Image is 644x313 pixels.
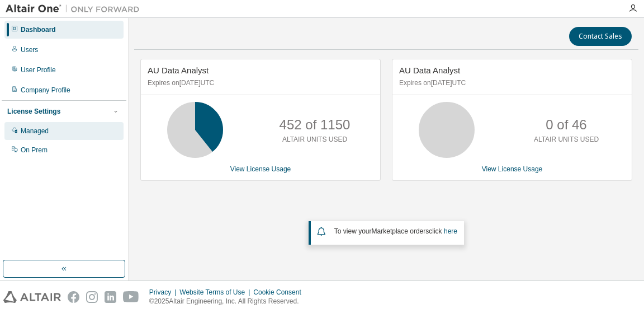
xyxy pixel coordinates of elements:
img: Altair One [6,3,145,15]
p: ALTAIR UNITS USED [282,135,347,144]
a: here [444,227,457,235]
button: Contact Sales [569,27,632,46]
div: Managed [21,127,49,136]
div: Users [21,45,38,54]
p: 0 of 46 [546,115,586,134]
span: AU Data Analyst [148,66,209,75]
p: Expires on [DATE] UTC [399,78,622,88]
div: Cookie Consent [253,288,307,297]
img: facebook.svg [68,291,79,303]
div: Website Terms of Use [179,288,253,297]
div: License Settings [7,107,60,116]
p: ALTAIR UNITS USED [534,135,599,144]
p: 452 of 1150 [280,115,351,134]
img: instagram.svg [86,291,98,303]
em: Marketplace orders [372,227,429,235]
a: View License Usage [482,165,543,173]
div: User Profile [21,66,56,74]
img: youtube.svg [123,291,139,303]
div: Dashboard [21,25,56,34]
div: On Prem [21,146,48,155]
div: Privacy [149,288,179,297]
div: Company Profile [21,86,70,95]
p: Expires on [DATE] UTC [148,78,371,88]
span: AU Data Analyst [399,66,460,75]
a: View License Usage [230,165,291,173]
p: © 2025 Altair Engineering, Inc. All Rights Reserved. [149,297,308,306]
span: To view your click [334,227,457,235]
img: linkedin.svg [105,291,116,303]
img: altair_logo.svg [3,291,61,303]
